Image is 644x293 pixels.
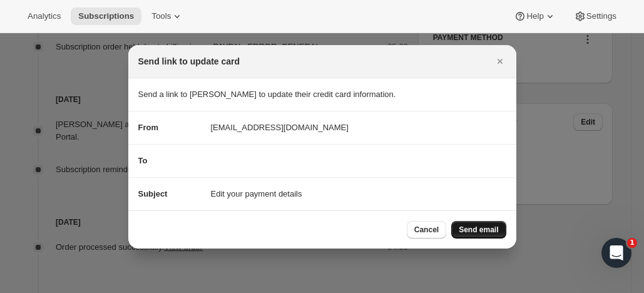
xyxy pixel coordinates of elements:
span: 1 [627,238,637,248]
p: Send a link to [PERSON_NAME] to update their credit card information. [138,88,506,101]
button: Settings [566,8,624,25]
span: Analytics [28,11,61,21]
button: Help [506,8,563,25]
span: Help [526,11,543,21]
h2: Send link to update card [138,55,240,68]
span: Edit your payment details [211,188,302,200]
span: [EMAIL_ADDRESS][DOMAIN_NAME] [211,121,349,134]
button: Cancel [407,221,446,239]
span: Settings [586,11,616,21]
span: From [138,123,159,132]
span: Tools [151,11,171,21]
span: Subscriptions [78,11,134,21]
span: To [138,156,148,165]
button: Analytics [20,8,68,25]
button: Close [491,53,509,70]
button: Send email [451,221,506,239]
button: Tools [144,8,191,25]
button: Subscriptions [71,8,141,25]
span: Send email [459,225,498,235]
iframe: Intercom live chat [601,238,631,268]
span: Subject [138,189,168,198]
span: Cancel [414,225,439,235]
